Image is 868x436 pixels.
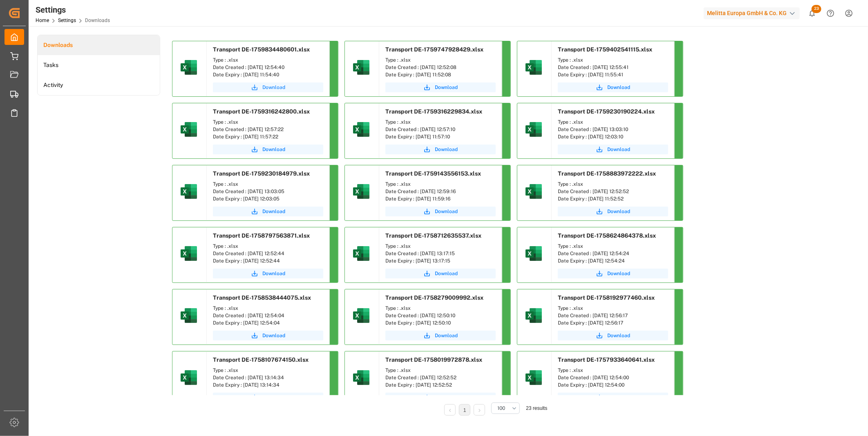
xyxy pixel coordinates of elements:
[385,356,482,363] span: Transport DE-1758019972878.xlsx
[385,250,496,257] div: Date Created : [DATE] 13:17:15
[213,356,309,363] span: Transport DE-1758107674150.xlsx
[213,56,323,64] div: Type : .xlsx
[385,188,496,195] div: Date Created : [DATE] 12:59:16
[385,269,496,278] button: Download
[213,188,323,195] div: Date Created : [DATE] 13:03:05
[385,319,496,327] div: Date Expiry : [DATE] 12:50:10
[213,250,323,257] div: Date Created : [DATE] 12:52:44
[213,242,323,250] div: Type : .xlsx
[385,71,496,78] div: Date Expiry : [DATE] 11:52:08
[179,58,199,77] img: microsoft-excel-2019--v1.png
[558,118,668,126] div: Type : .xlsx
[607,270,630,277] span: Download
[558,250,668,257] div: Date Created : [DATE] 12:54:24
[262,84,285,91] span: Download
[213,207,323,216] a: Download
[558,133,668,140] div: Date Expiry : [DATE] 12:03:10
[524,58,544,77] img: microsoft-excel-2019--v1.png
[558,331,668,340] button: Download
[558,82,668,92] button: Download
[38,35,160,55] a: Downloads
[385,170,481,177] span: Transport DE-1759143556153.xlsx
[385,64,496,71] div: Date Created : [DATE] 12:52:08
[558,319,668,327] div: Date Expiry : [DATE] 12:56:17
[213,195,323,202] div: Date Expiry : [DATE] 12:03:05
[524,244,544,263] img: microsoft-excel-2019--v1.png
[558,356,655,363] span: Transport DE-1757933640641.xlsx
[58,18,76,23] a: Settings
[213,374,323,381] div: Date Created : [DATE] 13:14:34
[435,394,458,401] span: Download
[524,120,544,139] img: microsoft-excel-2019--v1.png
[558,108,655,115] span: Transport DE-1759230190224.xlsx
[213,145,323,154] button: Download
[558,46,652,53] span: Transport DE-1759402541115.xlsx
[385,207,496,216] button: Download
[213,71,323,78] div: Date Expiry : [DATE] 11:54:40
[385,108,482,115] span: Transport DE-1759316229834.xlsx
[803,4,821,22] button: show 23 new notifications
[435,146,458,153] span: Download
[607,394,630,401] span: Download
[607,332,630,339] span: Download
[351,368,371,387] img: microsoft-excel-2019--v1.png
[36,18,49,23] a: Home
[385,305,496,312] div: Type : .xlsx
[558,374,668,381] div: Date Created : [DATE] 12:54:00
[385,56,496,64] div: Type : .xlsx
[213,312,323,319] div: Date Created : [DATE] 12:54:04
[558,207,668,216] button: Download
[213,257,323,265] div: Date Expiry : [DATE] 12:52:44
[524,368,544,387] img: microsoft-excel-2019--v1.png
[459,404,470,416] li: 1
[435,270,458,277] span: Download
[351,58,371,77] img: microsoft-excel-2019--v1.png
[351,306,371,325] img: microsoft-excel-2019--v1.png
[385,82,496,92] a: Download
[213,180,323,188] div: Type : .xlsx
[704,7,800,19] div: Melitta Europa GmbH & Co. KG
[524,306,544,325] img: microsoft-excel-2019--v1.png
[385,133,496,140] div: Date Expiry : [DATE] 11:57:10
[385,46,483,53] span: Transport DE-1759747928429.xlsx
[179,368,199,387] img: microsoft-excel-2019--v1.png
[385,367,496,374] div: Type : .xlsx
[262,208,285,215] span: Download
[213,64,323,71] div: Date Created : [DATE] 12:54:40
[213,232,310,239] span: Transport DE-1758797563871.xlsx
[558,180,668,188] div: Type : .xlsx
[558,145,668,154] button: Download
[385,312,496,319] div: Date Created : [DATE] 12:50:10
[558,126,668,133] div: Date Created : [DATE] 13:03:10
[558,232,656,239] span: Transport DE-1758624864378.xlsx
[558,294,655,301] span: Transport DE-1758192977460.xlsx
[558,195,668,202] div: Date Expiry : [DATE] 11:52:52
[435,332,458,339] span: Download
[262,270,285,277] span: Download
[385,393,496,403] button: Download
[558,269,668,278] a: Download
[213,118,323,126] div: Type : .xlsx
[213,108,310,115] span: Transport DE-1759316242800.xlsx
[213,393,323,403] button: Download
[385,126,496,133] div: Date Created : [DATE] 12:57:10
[385,374,496,381] div: Date Created : [DATE] 12:52:52
[179,182,199,201] img: microsoft-excel-2019--v1.png
[526,405,547,411] span: 23 results
[385,145,496,154] button: Download
[463,407,466,413] a: 1
[558,56,668,64] div: Type : .xlsx
[38,55,160,75] a: Tasks
[558,305,668,312] div: Type : .xlsx
[179,120,199,139] img: microsoft-excel-2019--v1.png
[262,146,285,153] span: Download
[812,5,821,13] span: 23
[213,46,310,53] span: Transport DE-1759834480601.xlsx
[213,381,323,389] div: Date Expiry : [DATE] 13:14:34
